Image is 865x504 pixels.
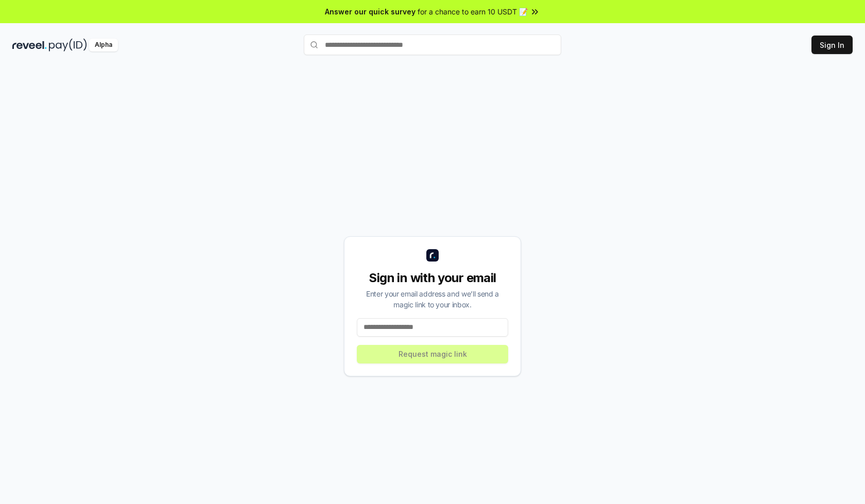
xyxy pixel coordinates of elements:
[89,39,118,51] div: Alpha
[357,288,508,310] div: Enter your email address and we’ll send a magic link to your inbox.
[811,36,853,54] button: Sign In
[12,39,47,51] img: reveel_dark
[49,39,87,51] img: pay_id
[357,270,508,286] div: Sign in with your email
[418,6,528,17] span: for a chance to earn 10 USDT 📝
[426,249,439,262] img: logo_small
[325,6,416,17] span: Answer our quick survey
